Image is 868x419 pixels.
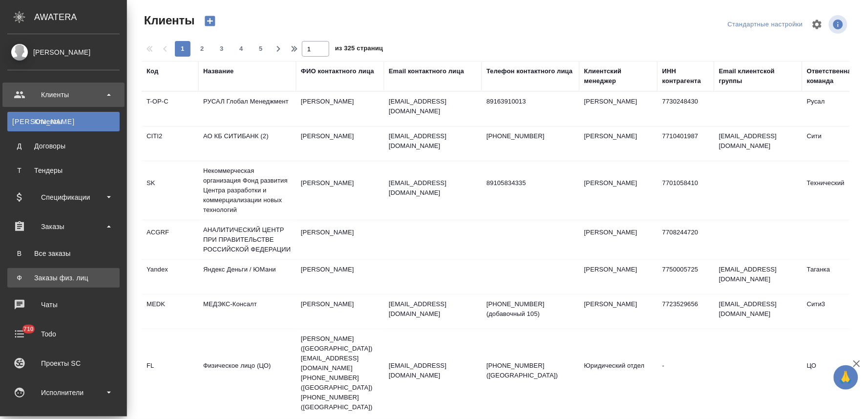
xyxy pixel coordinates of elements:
span: Клиенты [142,13,194,28]
div: Email контактного лица [389,66,464,76]
div: Заказы [7,219,120,234]
div: split button [725,17,805,32]
td: [PERSON_NAME] [296,294,384,329]
span: 🙏 [838,367,854,388]
p: 89163910013 [487,97,574,106]
div: Todo [7,327,120,341]
div: Исполнители [7,385,120,400]
button: 🙏 [834,365,858,390]
td: T-OP-C [142,92,198,126]
div: Договоры [12,141,115,151]
td: Yandex [142,260,198,294]
div: AWATERA [34,7,127,27]
span: Посмотреть информацию [829,15,849,34]
td: [PERSON_NAME] [579,294,657,329]
div: Телефон контактного лица [487,66,573,76]
td: АНАЛИТИЧЕСКИЙ ЦЕНТР ПРИ ПРАВИТЕЛЬСТВЕ РОССИЙСКОЙ ФЕДЕРАЦИИ [198,220,296,259]
td: Физическое лицо (ЦО) [198,356,296,390]
button: 5 [253,41,269,57]
span: Настроить таблицу [805,13,829,36]
td: ACGRF [142,223,198,257]
div: Проекты SC [7,356,120,371]
p: [EMAIL_ADDRESS][DOMAIN_NAME] [389,361,477,380]
span: 710 [18,324,40,334]
td: [PERSON_NAME] [579,92,657,126]
p: [PHONE_NUMBER] (добавочный 105) [487,299,574,319]
a: [PERSON_NAME]Клиенты [7,112,120,131]
td: CITI2 [142,126,198,161]
td: 7730248430 [657,92,714,126]
td: Юридический отдел [579,356,657,390]
div: Тендеры [12,166,115,175]
p: [PHONE_NUMBER] [487,131,574,141]
div: Заказы физ. лиц [12,273,115,283]
p: [PHONE_NUMBER] ([GEOGRAPHIC_DATA]) [487,361,574,380]
td: [EMAIL_ADDRESS][DOMAIN_NAME] [714,260,802,294]
div: ФИО контактного лица [301,66,374,76]
a: 710Todo [2,322,125,346]
td: FL [142,356,198,390]
td: [PERSON_NAME] [296,92,384,126]
td: [PERSON_NAME] [579,173,657,208]
div: Чаты [7,297,120,312]
td: [PERSON_NAME] [296,260,384,294]
td: [PERSON_NAME] [296,223,384,257]
div: Спецификации [7,190,120,205]
td: 7750005725 [657,260,714,294]
td: 7708244720 [657,223,714,257]
td: [PERSON_NAME] [579,223,657,257]
button: 2 [194,41,210,57]
span: из 325 страниц [335,42,383,57]
a: ДДоговоры [7,136,120,156]
td: [PERSON_NAME] [296,173,384,208]
span: 3 [214,44,230,54]
div: Название [203,66,233,76]
button: 4 [233,41,249,57]
a: ВВсе заказы [7,244,120,263]
td: - [657,356,714,390]
td: [EMAIL_ADDRESS][DOMAIN_NAME] [714,294,802,329]
td: МЕДЭКС-Консалт [198,294,296,329]
p: [EMAIL_ADDRESS][DOMAIN_NAME] [389,131,477,151]
td: [EMAIL_ADDRESS][DOMAIN_NAME] [714,126,802,161]
div: [PERSON_NAME] [7,47,120,58]
td: SK [142,173,198,208]
td: MEDK [142,294,198,329]
td: 7710401987 [657,126,714,161]
span: 5 [253,44,269,54]
td: Яндекс Деньги / ЮМани [198,260,296,294]
td: [PERSON_NAME] [579,126,657,161]
td: 7701058410 [657,173,714,208]
span: 2 [194,44,210,54]
td: Некоммерческая организация Фонд развития Центра разработки и коммерциализации новых технологий [198,161,296,220]
div: Код [147,66,158,76]
p: [EMAIL_ADDRESS][DOMAIN_NAME] [389,178,477,198]
span: 4 [233,44,249,54]
p: [EMAIL_ADDRESS][DOMAIN_NAME] [389,97,477,116]
button: Создать [198,13,222,29]
div: Клиенты [7,87,120,102]
div: Все заказы [12,249,115,258]
button: 3 [214,41,230,57]
td: РУСАЛ Глобал Менеджмент [198,92,296,126]
td: [PERSON_NAME] ([GEOGRAPHIC_DATA]) [EMAIL_ADDRESS][DOMAIN_NAME] [PHONE_NUMBER] ([GEOGRAPHIC_DATA])... [296,329,384,417]
a: Чаты [2,293,125,317]
a: ФЗаказы физ. лиц [7,268,120,288]
td: [PERSON_NAME] [296,126,384,161]
p: 89105834335 [487,178,574,188]
p: [EMAIL_ADDRESS][DOMAIN_NAME] [389,299,477,319]
td: [PERSON_NAME] [579,260,657,294]
div: ИНН контрагента [662,66,709,86]
a: Проекты SC [2,351,125,376]
a: ТТендеры [7,161,120,180]
div: Клиенты [12,117,115,126]
div: Email клиентской группы [719,66,797,86]
div: Клиентский менеджер [584,66,653,86]
td: АО КБ СИТИБАНК (2) [198,126,296,161]
td: 7723529656 [657,294,714,329]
